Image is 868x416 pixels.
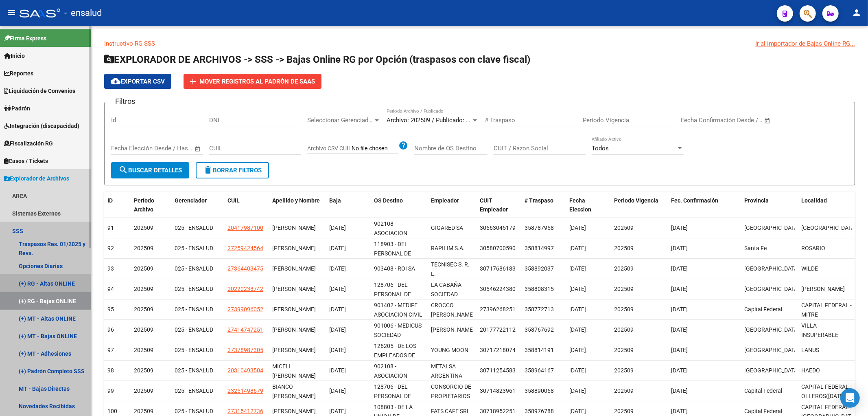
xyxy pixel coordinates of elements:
[134,286,153,292] span: 202509
[134,326,153,333] span: 202509
[175,347,213,353] span: 025 - ENSALUD
[175,306,213,313] span: 025 - ENSALUD
[614,245,634,251] span: 202509
[151,145,191,152] input: Fecha fin
[104,54,530,65] span: EXPLORADOR DE ARCHIVOS -> SSS -> Bajas Online RG por Opción (traspasos con clave fiscal)
[4,51,25,60] span: Inicio
[111,76,120,86] mat-icon: cloud_download
[744,367,799,374] span: [GEOGRAPHIC_DATA]
[107,245,114,251] span: 92
[569,347,586,353] span: [DATE]
[525,245,554,251] span: 358814997
[671,225,688,231] span: [DATE]
[721,117,761,124] input: Fecha fin
[104,192,131,219] datatable-header-cell: ID
[107,306,114,313] span: 95
[4,174,69,183] span: Explorador de Archivos
[398,141,408,150] mat-icon: help
[227,225,263,231] span: 20417987100
[431,223,463,233] div: GIGARED SA
[374,197,403,204] span: OS Destino
[107,347,114,353] span: 97
[521,192,566,219] datatable-header-cell: # Traspaso
[480,326,516,333] span: 20177722112
[227,408,263,414] span: 27315412736
[431,362,473,390] div: METALSA ARGENTINA S.A.
[801,286,845,292] span: [PERSON_NAME]
[107,326,114,333] span: 96
[801,367,820,374] span: HAEDO
[801,347,819,353] span: LANUS
[107,197,113,204] span: ID
[203,165,213,175] mat-icon: delete
[329,284,367,294] div: [DATE]
[569,265,586,272] span: [DATE]
[374,302,422,318] span: 901402 - MEDIFE ASOCIACION CIVIL
[4,34,46,43] span: Firma Express
[227,265,263,272] span: 27364403475
[184,74,321,89] button: Mover registros al PADRÓN de SAAS
[480,286,516,292] span: 30546224380
[107,367,114,374] span: 98
[374,282,414,316] span: 128706 - DEL PERSONAL DE DRAGADO Y BALIZAMIENTO
[374,220,420,246] span: 902108 - ASOCIACION MUTUAL SANCOR
[272,408,316,414] span: [PERSON_NAME]
[199,78,315,85] span: Mover registros al PADRÓN de SAAS
[840,388,860,408] div: Open Intercom Messenger
[272,326,316,333] span: [PERSON_NAME]
[566,192,611,219] datatable-header-cell: Fecha Eleccion
[329,386,367,396] div: [DATE]
[227,387,263,394] span: 23251498679
[480,245,516,251] span: 30580700590
[4,121,79,130] span: Integración (discapacidad)
[801,383,861,399] span: CAPITAL FEDERAL - OLLEROS([DATE]-3500)
[744,197,769,204] span: Provincia
[134,197,154,213] span: Período Archivo
[272,306,316,313] span: [PERSON_NAME]
[611,192,668,219] datatable-header-cell: Periodo Vigencia
[525,326,554,333] span: 358767692
[525,408,554,414] span: 358976788
[614,347,634,353] span: 202509
[131,192,171,219] datatable-header-cell: Período Archivo
[227,245,263,251] span: 27259424564
[374,241,417,284] span: 118903 - DEL PERSONAL DE RECOLECCION Y BARRIDO DE ROSARIO
[307,145,352,152] span: Archivo CSV CUIL
[272,265,316,272] span: [PERSON_NAME]
[329,197,341,204] span: Baja
[387,117,485,124] span: Archivo: 202509 / Publicado: 202508
[614,265,634,272] span: 202509
[801,245,825,251] span: ROSARIO
[569,245,586,251] span: [DATE]
[4,139,53,148] span: Fiscalización RG
[134,347,153,353] span: 202509
[104,40,155,47] a: Instructivo RG SSS
[614,225,634,231] span: 202509
[480,225,516,231] span: 30663045179
[272,225,316,231] span: [PERSON_NAME]
[107,387,114,394] span: 99
[374,265,415,272] span: 903408 - ROI SA
[431,197,459,204] span: Empleador
[107,265,114,272] span: 93
[614,387,634,394] span: 202509
[614,286,634,292] span: 202509
[329,346,367,355] div: [DATE]
[134,367,153,374] span: 202509
[227,197,240,204] span: CUIL
[329,407,367,416] div: [DATE]
[744,326,799,333] span: [GEOGRAPHIC_DATA]
[104,74,171,89] button: Exportar CSV
[193,144,203,154] button: Open calendar
[744,387,782,394] span: Capital Federal
[175,367,213,374] span: 025 - ENSALUD
[614,408,634,414] span: 202509
[7,8,16,18] mat-icon: menu
[272,286,316,292] span: [PERSON_NAME]
[134,225,153,231] span: 202509
[224,192,269,219] datatable-header-cell: CUIL
[272,347,316,353] span: [PERSON_NAME]
[480,387,516,394] span: 30714823961
[569,306,586,313] span: [DATE]
[525,225,554,231] span: 358787958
